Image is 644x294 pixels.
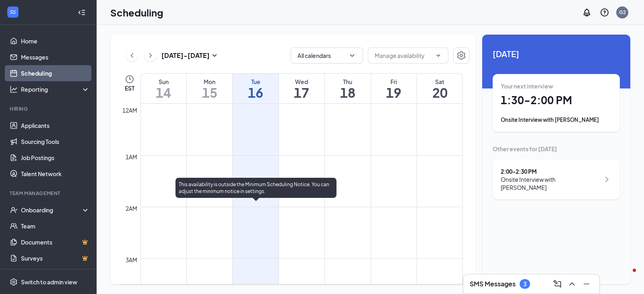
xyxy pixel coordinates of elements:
[78,8,86,16] svg: Collapse
[553,279,562,289] svg: ComposeMessage
[21,134,90,150] a: Sourcing Tools
[121,106,139,115] div: 12am
[10,85,18,93] svg: Analysis
[371,74,417,103] a: September 19, 2025
[501,116,612,124] div: Onsite Interview with [PERSON_NAME]
[617,267,636,286] iframe: Intercom live chat
[21,206,83,214] div: Onboarding
[126,49,138,62] button: ChevronLeft
[279,74,324,103] a: September 17, 2025
[141,78,186,86] div: Sun
[501,82,612,90] div: Your next interview
[175,178,336,198] div: This availability is outside the Minimum Scheduling Notice. You can adjust the minimum notice in ...
[141,86,186,99] h1: 14
[580,278,593,290] button: Minimize
[10,278,18,286] svg: Settings
[501,175,600,191] div: Onsite Interview with [PERSON_NAME]
[602,175,612,184] svg: ChevronRight
[493,47,620,60] span: [DATE]
[501,167,600,175] div: 2:00 - 2:30 PM
[21,278,77,286] div: Switch to admin view
[417,78,462,86] div: Sat
[21,150,90,166] a: Job Postings
[21,218,90,234] a: Team
[453,47,469,64] button: Settings
[501,93,612,107] h1: 1:30 - 2:00 PM
[10,206,18,214] svg: UserCheck
[348,51,356,60] svg: ChevronDown
[470,280,516,288] h3: SMS Messages
[110,6,163,19] h1: Scheduling
[325,86,370,99] h1: 18
[124,255,139,264] div: 3am
[417,74,462,103] a: September 20, 2025
[21,85,90,93] div: Reporting
[10,105,88,112] div: Hiring
[582,279,591,289] svg: Minimize
[141,74,186,103] a: September 14, 2025
[161,51,210,60] h3: [DATE] - [DATE]
[279,78,324,86] div: Wed
[21,49,90,65] a: Messages
[567,279,577,289] svg: ChevronUp
[21,234,90,250] a: DocumentsCrown
[456,51,466,60] svg: Settings
[435,52,442,59] svg: ChevronDown
[128,51,136,60] svg: ChevronLeft
[233,78,278,86] div: Tue
[566,278,578,290] button: ChevronUp
[147,51,155,60] svg: ChevronRight
[371,78,417,86] div: Fri
[417,86,462,99] h1: 20
[582,8,592,17] svg: Notifications
[325,74,370,103] a: September 18, 2025
[210,51,219,60] svg: SmallChevronDown
[9,8,17,16] svg: WorkstreamLogo
[187,86,232,99] h1: 15
[21,117,90,134] a: Applicants
[21,250,90,266] a: SurveysCrown
[371,86,417,99] h1: 19
[619,9,626,16] div: G2
[291,47,363,64] button: All calendarsChevronDown
[279,86,324,99] h1: 17
[125,74,134,84] svg: Clock
[233,74,278,103] a: September 16, 2025
[187,74,232,103] a: September 15, 2025
[10,190,88,197] div: Team Management
[375,51,432,60] input: Manage availability
[21,33,90,49] a: Home
[124,152,139,161] div: 1am
[233,86,278,99] h1: 16
[187,78,232,86] div: Mon
[325,78,370,86] div: Thu
[21,65,90,81] a: Scheduling
[21,166,90,182] a: Talent Network
[523,281,526,288] div: 3
[493,145,620,153] div: Other events for [DATE]
[600,8,609,17] svg: QuestionInfo
[551,278,564,290] button: ComposeMessage
[144,49,157,62] button: ChevronRight
[125,84,134,92] span: EST
[124,204,139,213] div: 2am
